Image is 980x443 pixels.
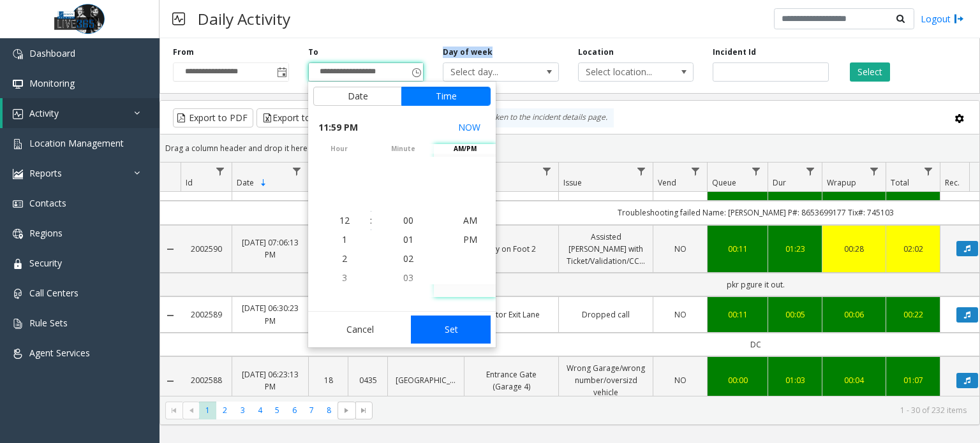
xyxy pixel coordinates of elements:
[188,243,224,255] a: 2002590
[776,374,814,386] div: 01:03
[866,163,883,180] a: Wrapup Filter Menu
[13,289,23,299] img: 'icon'
[303,402,320,419] span: Page 7
[160,310,181,321] a: Collapse Details
[29,317,68,329] span: Rule Sets
[567,231,645,268] a: Assisted [PERSON_NAME] with Ticket/Validation/CC/monthly
[13,79,23,89] img: 'icon'
[240,302,301,326] a: [DATE] 06:30:23 PM
[341,405,352,416] span: Go to the next page
[251,402,269,419] span: Page 4
[687,163,704,180] a: Vend Filter Menu
[661,243,699,255] a: NO
[954,12,964,25] img: logout
[674,309,687,320] span: NO
[313,87,402,106] button: Date tab
[661,374,699,386] a: NO
[29,47,75,59] span: Dashboard
[160,137,979,159] div: Drag a column header and drop it here to group by that column
[380,405,967,416] kendo-pager-info: 1 - 30 of 232 items
[409,63,423,81] span: Toggle popup
[658,177,676,188] span: Vend
[338,402,355,419] span: Go to the next page
[401,87,491,106] button: Time tab
[827,177,856,188] span: Wrapup
[434,144,496,154] span: AM/PM
[13,49,23,59] img: 'icon'
[830,309,878,321] a: 00:06
[894,243,932,255] a: 02:02
[256,108,340,127] button: Export to Excel
[13,259,23,269] img: 'icon'
[356,374,380,386] a: 0435
[579,63,671,81] span: Select location...
[830,243,878,255] a: 00:28
[443,47,493,58] label: Day of week
[538,163,556,180] a: Lane Filter Menu
[13,139,23,149] img: 'icon'
[160,163,979,396] div: Data table
[921,12,964,25] a: Logout
[830,374,878,386] div: 00:04
[776,309,814,321] a: 00:05
[212,163,229,180] a: Id Filter Menu
[339,214,350,226] span: 12
[308,144,370,154] span: hour
[342,272,347,284] span: 3
[188,374,224,386] a: 2002588
[453,116,486,139] button: Select now
[674,243,687,254] span: NO
[945,177,960,188] span: Rec.
[715,243,760,255] a: 00:11
[13,319,23,329] img: 'icon'
[920,163,937,180] a: Total Filter Menu
[318,119,358,136] span: 11:59 PM
[403,233,413,245] span: 01
[160,244,181,254] a: Collapse Details
[173,47,194,58] label: From
[713,47,756,58] label: Incident Id
[403,272,413,284] span: 03
[288,163,306,180] a: Date Filter Menu
[13,349,23,359] img: 'icon'
[316,374,340,386] a: 18
[894,374,932,386] a: 01:07
[29,227,63,239] span: Regions
[472,243,551,255] a: Pay on Foot 2
[463,214,477,226] span: AM
[13,229,23,239] img: 'icon'
[443,63,535,81] span: Select day...
[633,163,650,180] a: Issue Filter Menu
[258,178,269,188] span: Sortable
[13,109,23,119] img: 'icon'
[715,309,760,321] a: 00:11
[342,233,347,245] span: 1
[237,177,254,188] span: Date
[370,214,372,227] div: :
[773,177,786,188] span: Dur
[269,402,286,419] span: Page 5
[320,402,338,419] span: Page 8
[286,402,303,419] span: Page 6
[372,144,434,154] span: minute
[891,177,909,188] span: Total
[160,376,181,386] a: Collapse Details
[802,163,819,180] a: Dur Filter Menu
[13,199,23,209] img: 'icon'
[274,63,288,81] span: Toggle popup
[712,177,736,188] span: Queue
[715,374,760,386] div: 00:00
[567,309,645,321] a: Dropped call
[894,309,932,321] div: 00:22
[472,309,551,321] a: Visitor Exit Lane
[748,163,765,180] a: Queue Filter Menu
[776,243,814,255] a: 01:23
[188,309,224,321] a: 2002589
[29,197,66,209] span: Contacts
